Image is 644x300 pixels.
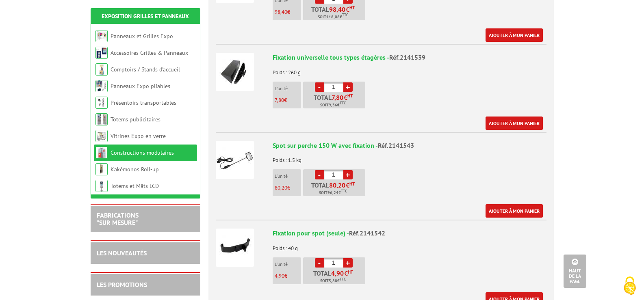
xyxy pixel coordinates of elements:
span: 7,80 [275,97,284,104]
a: LES PROMOTIONS [97,281,147,289]
a: - [315,82,324,92]
a: Kakémonos Roll-up [111,166,159,173]
sup: TTC [341,189,347,193]
span: € [346,6,349,13]
a: Accessoires Grilles & Panneaux [111,49,188,56]
span: Soit € [318,14,348,20]
span: Réf.2141542 [349,229,385,237]
a: Panneaux Expo pliables [111,82,170,90]
p: L'unité [275,261,301,267]
p: € [275,273,301,279]
p: € [275,185,301,191]
a: Vitrines Expo en verre [111,132,166,140]
a: + [343,258,353,268]
button: Cookies (fenêtre modale) [616,272,644,300]
span: 4,90 [275,272,284,279]
sup: TTC [342,13,348,17]
span: 7,80 [332,94,344,101]
a: Comptoirs / Stands d'accueil [111,66,180,73]
span: 118,08 [326,14,340,20]
a: - [315,258,324,268]
img: Constructions modulaires [95,147,108,159]
img: Totems et Mâts LCD [95,180,108,192]
img: Kakémonos Roll-up [95,163,108,175]
a: Totems et Mâts LCD [111,182,159,190]
img: Vitrines Expo en verre [95,130,108,142]
a: Panneaux et Grilles Expo [111,32,173,40]
img: Accessoires Grilles & Panneaux [95,47,108,59]
img: Présentoirs transportables [95,97,108,109]
sup: HT [348,269,353,275]
sup: HT [347,93,353,99]
a: Haut de la page [564,255,586,288]
sup: TTC [340,277,346,281]
p: Total [305,270,365,284]
p: € [275,9,301,15]
img: Fixation pour spot (seule) [216,229,254,267]
a: LES NOUVEAUTÉS [97,249,147,257]
span: Soit € [319,190,347,196]
img: Panneaux et Grilles Expo [95,30,108,42]
a: Ajouter à mon panier [486,204,543,218]
p: € [275,97,301,103]
img: Spot sur perche 150 W avec fixation [216,141,254,179]
p: Total [305,94,365,108]
span: Soit € [320,278,346,284]
p: Total [305,182,365,196]
span: Réf.2141539 [389,53,425,61]
a: Totems publicitaires [111,116,160,123]
p: Total [305,6,365,20]
p: L'unité [275,173,301,179]
p: Poids : 260 g [273,64,546,76]
div: Fixation universelle tous types étagères - [273,53,546,62]
p: L'unité [275,86,301,91]
span: € [344,270,348,276]
span: 80,20 [329,182,346,188]
span: 80,20 [275,184,287,191]
sup: TTC [340,101,346,105]
span: € [344,94,347,101]
span: 98,40 [329,6,346,13]
img: Panneaux Expo pliables [95,80,108,92]
span: 96,24 [327,190,338,196]
p: Poids : 40 g [273,240,546,251]
span: Soit € [320,102,346,108]
a: FABRICATIONS"Sur Mesure" [97,211,139,227]
span: Réf.2141543 [378,141,414,149]
img: Cookies (fenêtre modale) [620,276,640,296]
a: Constructions modulaires [111,149,174,156]
span: € [346,182,349,188]
div: Fixation pour spot (seule) - [273,229,546,238]
a: + [343,170,353,179]
span: 5,88 [329,278,337,284]
a: Ajouter à mon panier [486,117,543,130]
a: Ajouter à mon panier [486,28,543,42]
span: 9,36 [329,102,337,108]
a: + [343,82,353,92]
img: Comptoirs / Stands d'accueil [95,63,108,76]
a: - [315,170,324,179]
img: Totems publicitaires [95,113,108,125]
a: Exposition Grilles et Panneaux [102,13,189,20]
p: Poids : 1.5 kg [273,152,546,163]
div: Spot sur perche 150 W avec fixation - [273,141,546,150]
sup: HT [349,5,355,11]
span: 98,40 [275,9,287,15]
sup: HT [349,181,355,187]
a: Présentoirs transportables [111,99,176,106]
img: Fixation universelle tous types étagères [216,53,254,91]
span: 4,90 [331,270,344,276]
